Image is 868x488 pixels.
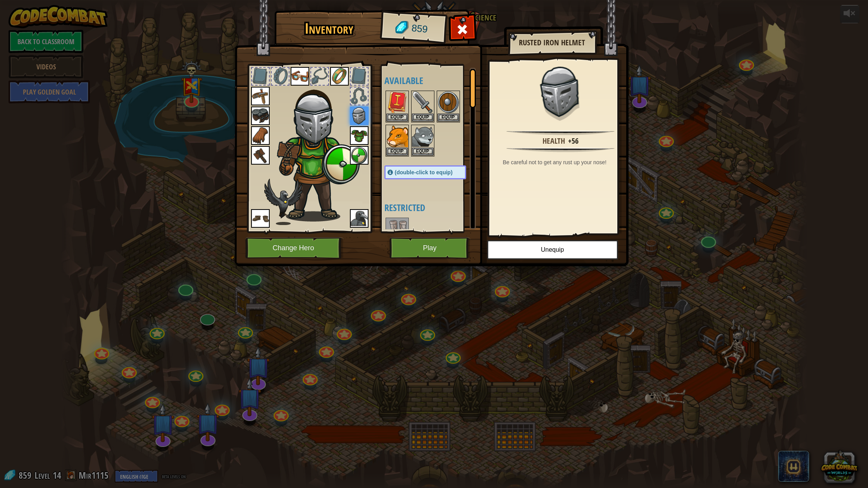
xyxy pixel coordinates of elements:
[251,87,270,105] img: portrait.png
[251,126,270,145] img: portrait.png
[412,91,434,113] img: portrait.png
[506,130,614,135] img: hr.png
[386,91,408,113] img: portrait.png
[291,67,309,86] img: portrait.png
[251,146,270,165] img: portrait.png
[412,148,434,156] button: Equip
[384,76,482,86] h4: Available
[516,38,589,47] h2: Rusted Iron Helmet
[386,148,408,156] button: Equip
[280,21,379,37] h1: Inventory
[251,107,270,125] img: portrait.png
[264,179,302,225] img: raven-paper-doll.png
[384,203,482,213] h4: Restricted
[437,113,459,122] button: Equip
[503,158,622,166] div: Be careful not to get any rust up your nose!
[542,136,565,147] div: Health
[245,237,344,259] button: Change Hero
[350,146,369,165] img: portrait.png
[386,218,408,240] img: portrait.png
[411,21,428,36] span: 859
[350,126,369,145] img: portrait.png
[536,67,586,117] img: portrait.png
[386,125,408,147] img: portrait.png
[251,209,270,228] img: portrait.png
[412,113,434,122] button: Equip
[437,91,459,113] img: portrait.png
[386,113,408,122] button: Equip
[330,67,349,86] img: portrait.png
[395,169,453,175] span: (double-click to equip)
[389,237,470,259] button: Play
[276,79,360,222] img: female.png
[487,240,618,259] button: Unequip
[506,147,614,152] img: hr.png
[350,107,369,125] img: portrait.png
[412,125,434,147] img: portrait.png
[350,209,369,228] img: portrait.png
[568,136,579,147] div: +56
